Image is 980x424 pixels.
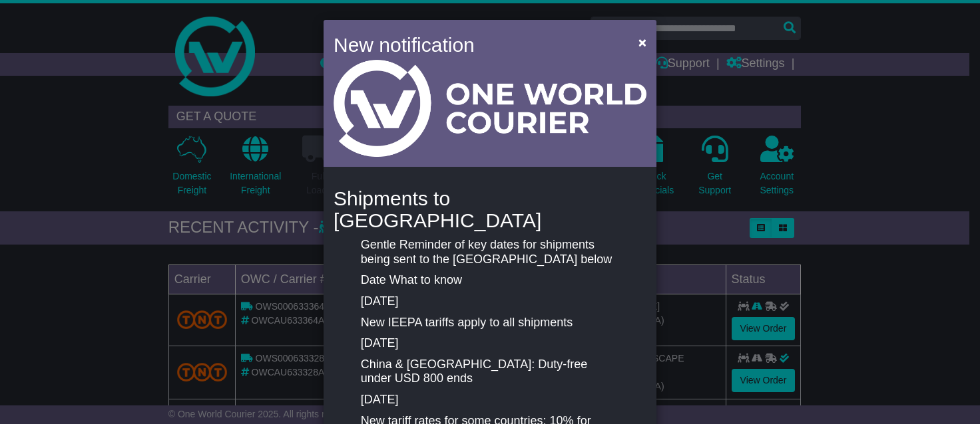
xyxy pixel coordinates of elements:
h4: Shipments to [GEOGRAPHIC_DATA] [334,187,646,231]
p: [DATE] [361,294,619,309]
p: Gentle Reminder of key dates for shipments being sent to the [GEOGRAPHIC_DATA] below [361,238,619,266]
p: [DATE] [361,393,619,407]
span: × [638,35,646,50]
p: China & [GEOGRAPHIC_DATA]: Duty-free under USD 800 ends [361,358,619,386]
p: New IEEPA tariffs apply to all shipments [361,316,619,330]
p: Date What to know [361,273,619,288]
img: Light [334,60,646,157]
p: [DATE] [361,336,619,351]
button: Close [632,29,653,56]
h4: New notification [334,30,619,60]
